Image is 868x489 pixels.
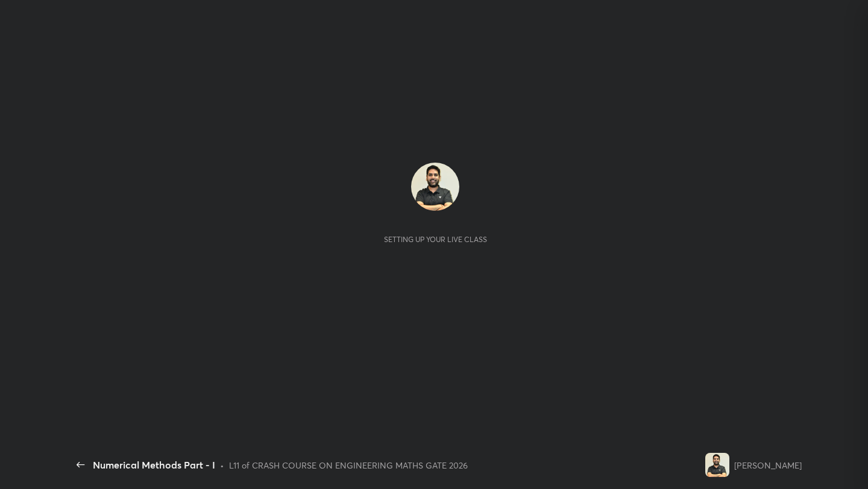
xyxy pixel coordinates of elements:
[705,453,729,477] img: d9cff753008c4d4b94e8f9a48afdbfb4.jpg
[229,459,468,472] div: L11 of CRASH COURSE ON ENGINEERING MATHS GATE 2026
[734,459,802,472] div: [PERSON_NAME]
[411,163,459,211] img: d9cff753008c4d4b94e8f9a48afdbfb4.jpg
[384,235,487,244] div: Setting up your live class
[93,458,215,472] div: Numerical Methods Part - I
[220,459,224,472] div: •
